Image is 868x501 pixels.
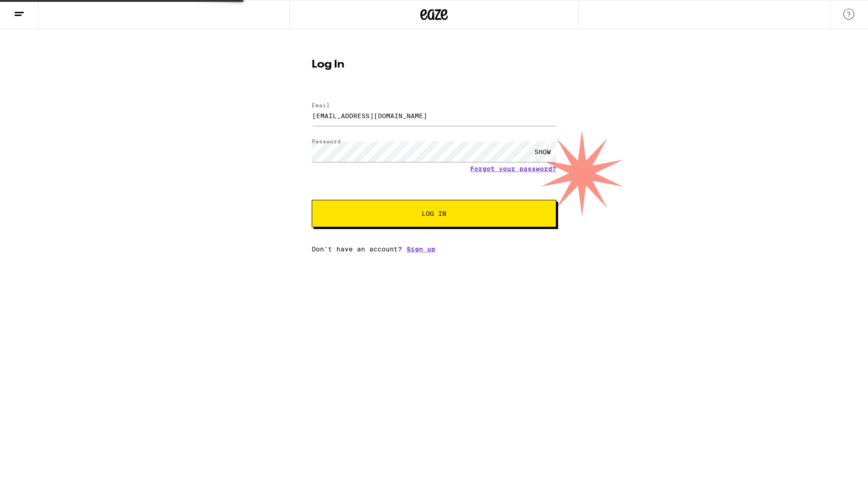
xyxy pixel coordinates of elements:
label: Password [312,138,341,144]
label: Email [312,102,330,108]
a: Sign up [407,245,435,253]
h1: Log In [312,59,556,70]
div: SHOW [529,141,556,162]
input: Email [312,105,556,126]
span: Hi. Need any help? [5,6,66,14]
a: Forgot your password? [470,165,556,172]
span: Log In [422,210,446,217]
div: Don't have an account? [312,245,556,253]
button: Log In [312,200,556,227]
